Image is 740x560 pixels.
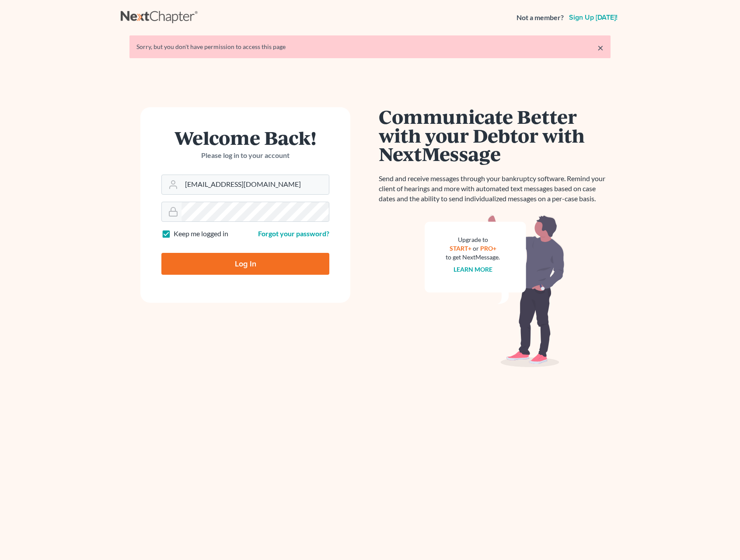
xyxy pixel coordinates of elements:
[446,253,500,262] div: to get NextMessage.
[182,175,329,194] input: Email Address
[597,42,604,53] a: ×
[567,14,619,21] a: Sign up [DATE]!
[258,229,329,238] a: Forgot your password?
[480,245,496,252] a: PRO+
[446,235,500,244] div: Upgrade to
[450,245,471,252] a: START+
[161,253,329,275] input: Log In
[174,229,228,239] label: Keep me logged in
[161,150,329,161] p: Please log in to your account
[379,174,611,204] p: Send and receive messages through your bankruptcy software. Remind your client of hearings and mo...
[136,42,604,51] div: Sorry, but you don't have permission to access this page
[379,107,611,163] h1: Communicate Better with your Debtor with NextMessage
[517,13,564,23] strong: Not a member?
[454,266,492,273] a: Learn more
[473,245,479,252] span: or
[425,214,565,367] img: nextmessage_bg-59042aed3d76b12b5cd301f8e5b87938c9018125f34e5fa2b7a6b67550977c72.svg
[161,128,329,147] h1: Welcome Back!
